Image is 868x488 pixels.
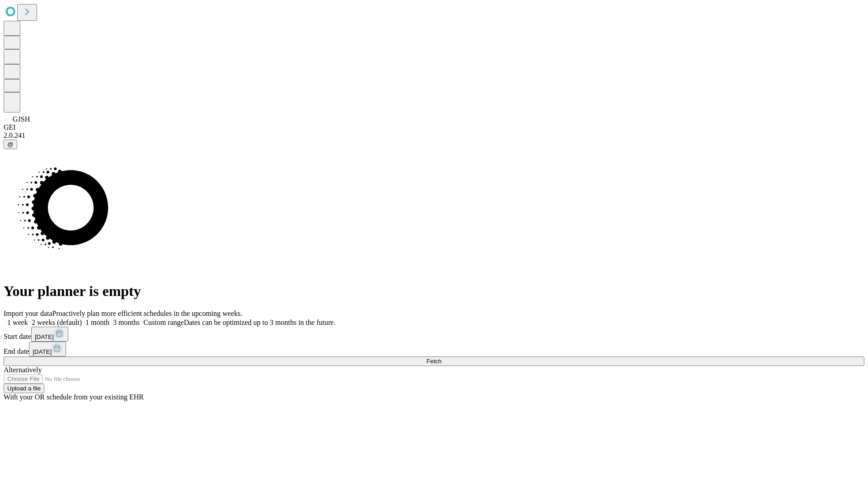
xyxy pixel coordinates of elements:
div: 2.0.241 [4,131,864,140]
span: 2 weeks (default) [32,319,82,326]
div: Start date [4,327,864,342]
span: GJSH [13,115,30,123]
span: Custom range [143,319,184,326]
span: With your OR schedule from your existing EHR [4,393,144,401]
span: Proactively plan more efficient schedules in the upcoming weeks. [52,310,242,317]
button: [DATE] [31,327,68,342]
button: Fetch [4,357,864,366]
span: 1 month [85,319,109,326]
h1: Your planner is empty [4,283,864,300]
span: Dates can be optimized up to 3 months in the future. [184,319,335,326]
button: Upload a file [4,384,44,393]
button: @ [4,140,17,149]
div: GEI [4,123,864,131]
span: [DATE] [35,333,54,340]
span: Alternatively [4,366,42,374]
span: Import your data [4,310,52,317]
span: 1 week [7,319,28,326]
div: End date [4,342,864,357]
span: 3 months [113,319,140,326]
span: Fetch [426,358,441,365]
span: [DATE] [33,348,52,355]
span: @ [7,141,14,148]
button: [DATE] [29,342,66,357]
